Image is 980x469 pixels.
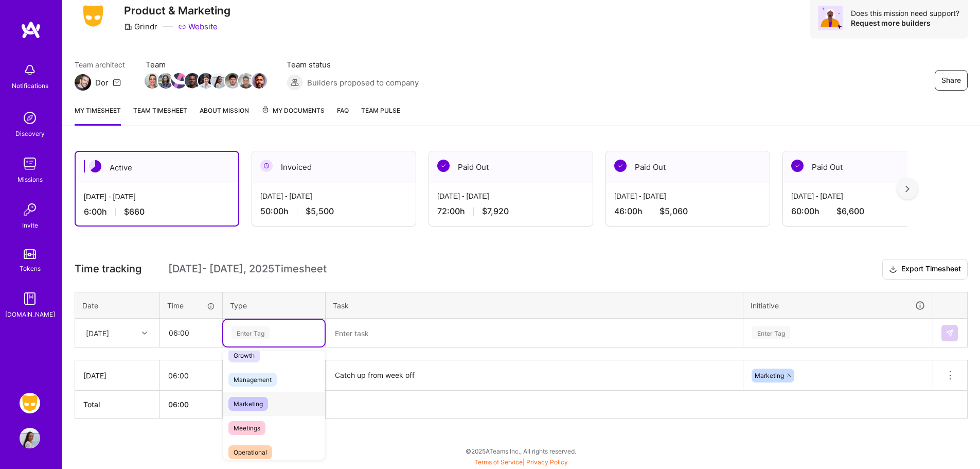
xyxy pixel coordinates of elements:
[75,2,112,30] img: Company Logo
[62,438,980,464] div: © 2025 ATeams Inc., All rights reserved.
[526,458,568,466] a: Privacy Policy
[225,73,240,89] img: Team Member Avatar
[20,428,40,448] img: User Avatar
[75,105,121,126] a: My timesheet
[17,393,43,413] a: Grindr: Product & Marketing
[935,70,968,91] button: Share
[606,151,770,183] div: Paid Out
[20,153,40,174] img: teamwork
[171,73,187,89] img: Team Member Avatar
[851,18,959,28] div: Request more builders
[482,206,509,217] span: $7,920
[238,73,254,89] img: Team Member Avatar
[226,72,239,90] a: Team Member Avatar
[15,128,45,139] div: Discovery
[5,309,55,320] div: [DOMAIN_NAME]
[851,8,959,18] div: Does this mission need support?
[791,206,938,217] div: 60:00 h
[260,160,273,172] img: Invoiced
[186,72,199,90] a: Team Member Avatar
[882,259,968,280] button: Export Timesheet
[124,206,145,217] span: $660
[84,206,230,217] div: 6:00 h
[22,220,38,231] div: Invite
[223,292,326,319] th: Type
[159,72,172,90] a: Team Member Avatar
[84,192,230,202] div: [DATE] - [DATE]
[20,288,40,309] img: guide book
[239,72,253,90] a: Team Member Avatar
[211,73,227,89] img: Team Member Avatar
[660,206,688,217] span: $5,060
[614,191,761,202] div: [DATE] - [DATE]
[327,361,742,390] textarea: Catch up from week off
[167,300,215,311] div: Time
[614,160,627,172] img: Paid Out
[145,73,160,89] img: Team Member Avatar
[158,73,173,89] img: Team Member Avatar
[261,105,325,126] a: My Documents
[231,325,270,341] div: Enter Tag
[185,73,200,89] img: Team Member Avatar
[20,199,40,220] img: Invite
[783,151,947,183] div: Paid Out
[76,152,238,183] div: Active
[429,151,593,183] div: Paid Out
[361,107,400,114] span: Team Pulse
[326,292,743,319] th: Task
[172,72,186,90] a: Team Member Avatar
[124,23,132,31] i: icon CompanyGray
[261,105,325,116] span: My Documents
[474,458,523,466] a: Terms of Service
[12,80,48,91] div: Notifications
[17,174,43,185] div: Missions
[75,292,160,319] th: Date
[83,370,151,381] div: [DATE]
[755,372,784,379] span: Marketing
[24,249,36,259] img: tokens
[791,160,804,172] img: Paid Out
[89,160,101,172] img: Active
[252,151,416,183] div: Invoiced
[228,397,268,411] span: Marketing
[946,329,954,337] img: Submit
[113,78,121,86] i: icon Mail
[252,73,267,89] img: Team Member Avatar
[146,72,159,90] a: Team Member Avatar
[287,74,303,91] img: Builders proposed to company
[474,458,568,466] span: |
[75,263,141,275] span: Time tracking
[228,445,272,459] span: Operational
[307,77,419,88] span: Builders proposed to company
[160,391,223,419] th: 06:00
[361,105,400,126] a: Team Pulse
[287,59,419,70] span: Team status
[199,72,212,90] a: Team Member Avatar
[337,105,349,126] a: FAQ
[260,206,407,217] div: 50:00 h
[437,206,584,217] div: 72:00 h
[21,21,41,39] img: logo
[228,349,260,362] span: Growth
[200,105,249,126] a: About Mission
[75,59,125,70] span: Team architect
[818,6,843,30] img: Avatar
[228,421,265,435] span: Meetings
[253,72,266,90] a: Team Member Avatar
[751,300,925,311] div: Initiative
[791,191,938,202] div: [DATE] - [DATE]
[20,393,40,413] img: Grindr: Product & Marketing
[133,105,187,126] a: Team timesheet
[178,21,218,32] a: Website
[212,72,226,90] a: Team Member Avatar
[168,263,327,275] span: [DATE] - [DATE] , 2025 Timesheet
[437,191,584,202] div: [DATE] - [DATE]
[86,327,109,338] div: [DATE]
[20,108,40,128] img: discovery
[20,60,40,80] img: bell
[260,191,407,202] div: [DATE] - [DATE]
[146,59,266,70] span: Team
[161,319,222,346] input: HH:MM
[20,263,41,274] div: Tokens
[75,74,91,91] img: Team Architect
